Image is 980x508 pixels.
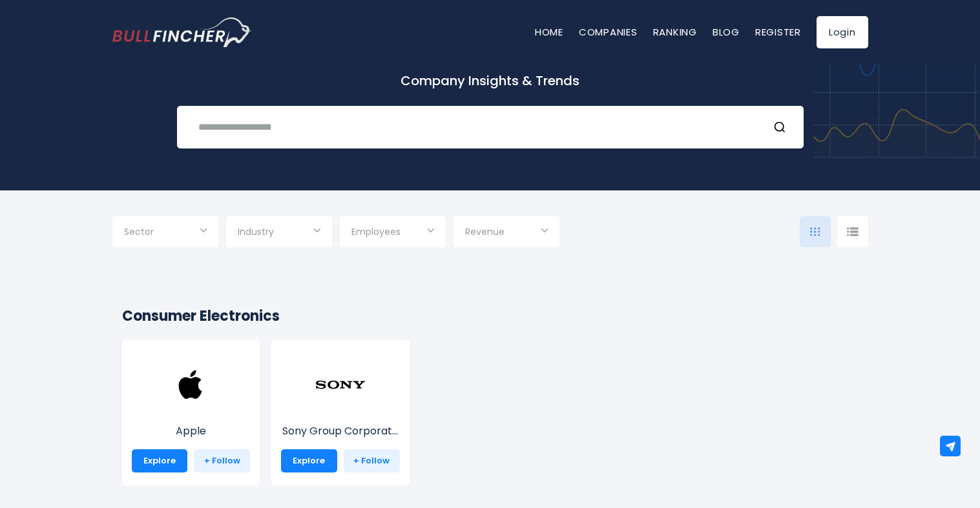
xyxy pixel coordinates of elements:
img: AAPL.png [165,359,216,411]
p: Company Insights & Trends [112,72,868,89]
a: + Follow [194,449,250,472]
input: Selection [238,221,320,245]
img: SONY.png [315,359,366,411]
span: Revenue [465,226,505,238]
a: Ranking [653,25,697,39]
img: Bullfincher logo [112,17,252,47]
a: Apple [132,383,251,439]
input: Selection [124,221,207,245]
a: Blog [713,25,740,39]
span: Industry [238,226,274,238]
a: Companies [579,25,638,39]
p: Sony Group Corporation [281,423,400,439]
button: Search [773,119,790,136]
p: Apple [132,423,251,439]
a: Explore [132,449,188,472]
a: + Follow [344,449,400,472]
input: Selection [465,221,548,245]
span: Sector [124,226,154,238]
span: Employees [351,226,401,238]
a: Home [535,25,563,39]
a: Login [817,16,868,48]
h2: Consumer Electronics [122,305,859,327]
input: Selection [351,221,434,245]
a: Sony Group Corporat... [281,383,400,439]
img: icon-comp-grid.svg [810,227,820,236]
a: Register [755,25,801,39]
a: Explore [281,449,337,472]
a: Go to homepage [112,17,251,47]
img: icon-comp-list-view.svg [847,227,859,236]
